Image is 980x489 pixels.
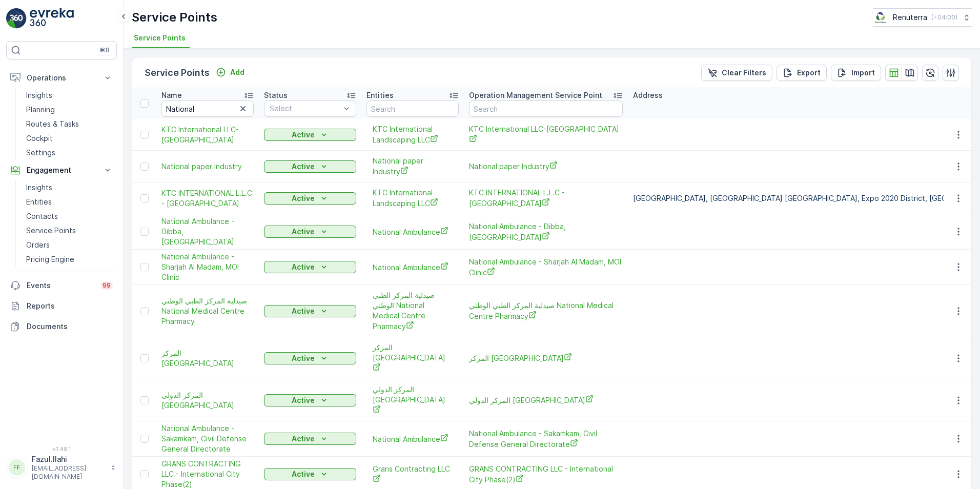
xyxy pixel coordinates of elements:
p: Fazul.Ilahi [32,454,106,464]
a: Insights [22,88,117,103]
span: KTC International LLC-[GEOGRAPHIC_DATA] [469,124,623,145]
p: Orders [26,240,50,250]
input: Search [469,100,623,117]
a: National Ambulance - Sakamkam, Civil Defense General Directorate [161,423,254,454]
p: Entities [26,197,52,207]
p: Insights [26,90,52,100]
span: المركز الدولي [GEOGRAPHIC_DATA] [373,384,453,416]
button: Import [831,65,881,81]
a: Pricing Engine [22,252,117,267]
a: KTC International Landscaping LLC [373,124,453,145]
a: National paper Industry [161,161,254,172]
a: KTC INTERNATIONAL L.L.C - Dubai Expo Village [161,188,254,209]
button: Add [212,66,249,78]
a: صيدلية المركز الطبي الوطني National Medical Centre Pharmacy [469,300,623,321]
p: Entities [366,90,394,100]
p: Active [292,353,315,363]
button: Clear Filters [701,65,772,81]
span: National Ambulance [373,227,453,237]
span: v 1.48.1 [6,446,117,452]
p: Active [292,130,315,140]
button: Renuterra(+04:00) [873,8,972,27]
div: FF [9,459,25,476]
p: Service Points [26,226,76,236]
a: Orders [22,238,117,252]
p: [EMAIL_ADDRESS][DOMAIN_NAME] [32,464,106,481]
p: ( +04:00 ) [931,13,957,22]
button: Active [264,305,356,317]
p: Active [292,193,315,203]
span: Service Points [134,33,186,43]
button: Export [777,65,827,81]
a: Planning [22,103,117,117]
a: National Ambulance - Sharjah Al Madam, MOI Clinic [469,257,623,278]
a: National Ambulance [373,262,453,273]
a: GRANS CONTRACTING LLC - International City Phase(2) [469,464,623,485]
button: FFFazul.Ilahi[EMAIL_ADDRESS][DOMAIN_NAME] [6,454,117,481]
a: المركز الدولي الطبي International medical center [469,395,623,405]
p: Contacts [26,211,58,221]
div: Toggle Row Selected [140,396,149,404]
button: Engagement [6,160,117,180]
a: Cockpit [22,131,117,146]
p: Renuterra [893,12,927,23]
p: Active [292,395,315,405]
span: المركز الدولي [GEOGRAPHIC_DATA] [161,390,254,411]
p: Events [27,280,94,291]
button: Operations [6,68,117,88]
a: المركز الدولي الطبي International medical center [373,384,453,416]
a: KTC International LLC-Coca Cola Arena [161,125,254,145]
a: Grans Contracting LLC [373,464,453,485]
a: Events99 [6,275,117,296]
button: Active [264,129,356,141]
p: Service Points [132,9,217,26]
p: Active [292,227,315,237]
span: KTC International LLC-[GEOGRAPHIC_DATA] [161,125,254,145]
p: Import [851,68,875,78]
div: Toggle Row Selected [140,307,149,315]
p: Add [230,67,244,77]
a: National paper Industry [469,161,623,172]
button: Active [264,433,356,445]
div: Toggle Row Selected [140,131,149,139]
p: Export [797,68,821,78]
img: logo_light-DOdMpM7g.png [30,8,74,29]
p: Routes & Tasks [26,119,79,129]
button: Active [264,394,356,406]
span: صيدلية المركز الطبي الوطني National Medical Centre Pharmacy [161,296,254,327]
button: Active [264,352,356,364]
a: المركز الطبي الوطني National Medical Centre [373,342,453,374]
span: National Ambulance [373,434,453,444]
p: Status [264,90,288,100]
a: صيدلية المركز الطبي الوطني National Medical Centre Pharmacy [373,290,453,332]
p: Name [161,90,182,100]
button: Active [264,192,356,205]
a: National paper Industry [373,156,453,177]
p: Active [292,469,315,479]
a: KTC INTERNATIONAL L.L.C - Dubai Expo Village [469,188,623,209]
span: National Ambulance - Sakamkam, Civil Defense General Directorate [469,429,623,450]
a: المركز الدولي الطبي International medical center [161,390,254,411]
button: Active [264,261,356,273]
p: Cockpit [26,133,53,144]
a: Insights [22,180,117,195]
a: Routes & Tasks [22,117,117,131]
p: Operation Management Service Point [469,90,602,100]
a: National Ambulance - Dibba, Main Police Station [469,221,623,242]
p: Planning [26,105,55,115]
div: Toggle Row Selected [140,470,149,478]
div: Toggle Row Selected [140,228,149,236]
a: Settings [22,146,117,160]
span: المركز الدولي [GEOGRAPHIC_DATA] [469,395,623,405]
span: KTC INTERNATIONAL L.L.C - [GEOGRAPHIC_DATA] [161,188,254,209]
a: KTC International Landscaping LLC [373,188,453,209]
input: Search [161,100,254,117]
